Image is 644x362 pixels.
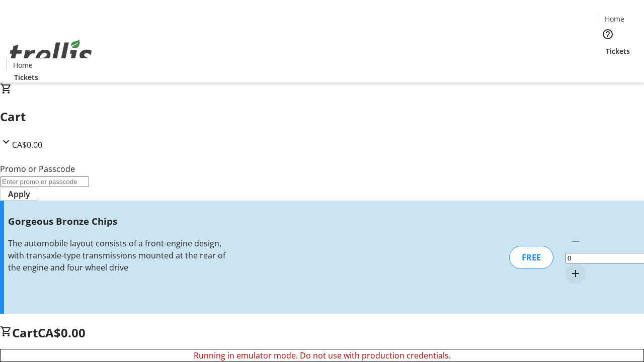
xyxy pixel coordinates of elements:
img: Orient E2E Organization ayxmAklHah's Logo [6,29,96,79]
span: CA$0.00 [38,324,86,341]
a: Home [598,14,630,24]
button: Help [598,24,618,44]
span: CA$0.00 [12,139,42,150]
div: The automobile layout consists of a front-engine design, with transaxle-type transmissions mounte... [8,237,228,274]
a: Home [7,60,39,70]
span: Apply [8,188,30,200]
a: Tickets [598,46,638,56]
h3: Gorgeous Bronze Chips [8,214,228,228]
span: Tickets [606,46,630,56]
span: Tickets [14,72,38,82]
div: FREE [509,246,553,269]
span: Home [605,14,624,24]
a: Tickets [6,72,46,82]
span: Home [13,60,33,70]
button: Cart [598,56,618,76]
button: Increment by one [566,263,586,284]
